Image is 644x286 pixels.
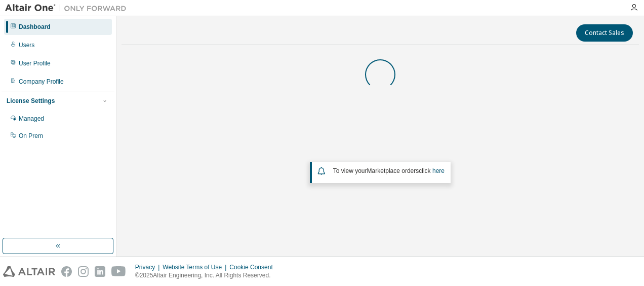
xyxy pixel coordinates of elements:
[19,23,51,31] div: Dashboard
[333,167,445,174] span: To view your click
[111,266,126,277] img: youtube.svg
[229,263,278,271] div: Cookie Consent
[7,97,55,105] div: License Settings
[163,263,229,271] div: Website Terms of Use
[19,78,64,86] div: Company Profile
[95,266,105,277] img: linkedin.svg
[367,167,419,174] em: Marketplace orders
[19,59,51,67] div: User Profile
[19,41,34,49] div: Users
[3,266,55,277] img: altair_logo.svg
[135,271,279,280] p: © 2025 Altair Engineering, Inc. All Rights Reserved.
[5,3,132,13] img: Altair One
[576,24,633,42] button: Contact Sales
[78,266,89,277] img: instagram.svg
[19,115,44,123] div: Managed
[61,266,72,277] img: facebook.svg
[19,132,43,140] div: On Prem
[432,167,445,174] a: here
[135,263,163,271] div: Privacy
